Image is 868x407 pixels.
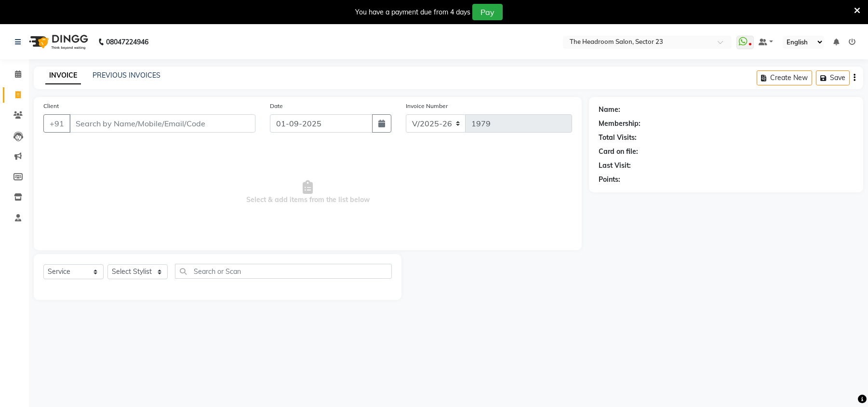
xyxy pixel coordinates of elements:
[270,102,283,110] label: Date
[355,7,470,17] div: You have a payment due from 4 days
[599,105,620,115] div: Name:
[43,144,572,241] span: Select & add items from the list below
[472,4,503,20] button: Pay
[43,114,70,133] button: +91
[599,147,638,157] div: Card on file:
[599,161,631,171] div: Last Visit:
[599,175,620,185] div: Points:
[93,71,160,80] a: PREVIOUS INVOICES
[175,264,392,279] input: Search or Scan
[816,70,850,85] button: Save
[25,28,91,55] img: logo
[45,67,81,84] a: INVOICE
[599,133,637,143] div: Total Visits:
[43,102,59,110] label: Client
[406,102,448,110] label: Invoice Number
[106,28,148,55] b: 08047224946
[599,119,641,129] div: Membership:
[69,114,255,133] input: Search by Name/Mobile/Email/Code
[757,70,812,85] button: Create New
